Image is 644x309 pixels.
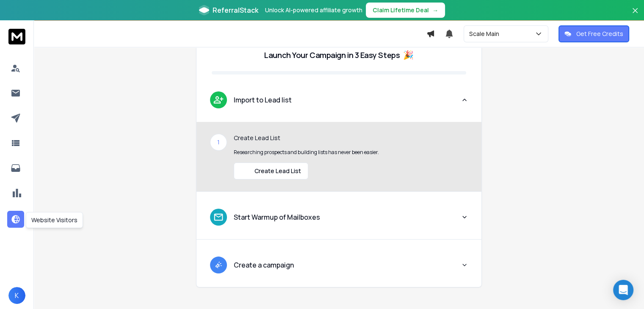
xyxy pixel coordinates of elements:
[196,250,481,287] button: leadCreate a campaign
[265,6,362,14] p: Unlock AI-powered affiliate growth
[264,49,400,61] p: Launch Your Campaign in 3 Easy Steps
[432,6,438,14] span: →
[576,30,623,38] p: Get Free Credits
[366,3,445,18] button: Claim Lifetime Deal→
[8,287,25,304] button: K
[234,163,308,179] button: Create Lead List
[234,134,468,142] p: Create Lead List
[403,49,414,61] span: 🎉
[469,30,503,38] p: Scale Main
[196,122,481,191] div: leadImport to Lead list
[613,280,633,300] div: Open Intercom Messenger
[196,202,481,239] button: leadStart Warmup of Mailboxes
[241,166,251,176] img: lead
[234,149,468,156] p: Researching prospects and building lists has never been easier.
[234,260,294,270] p: Create a campaign
[213,259,224,270] img: lead
[26,212,83,228] div: Website Visitors
[213,5,258,15] span: ReferralStack
[196,85,481,122] button: leadImport to Lead list
[213,94,224,105] img: lead
[558,25,629,42] button: Get Free Credits
[234,212,320,222] p: Start Warmup of Mailboxes
[630,5,641,25] button: Close banner
[210,134,227,151] div: 1
[234,95,292,105] p: Import to Lead list
[213,212,224,223] img: lead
